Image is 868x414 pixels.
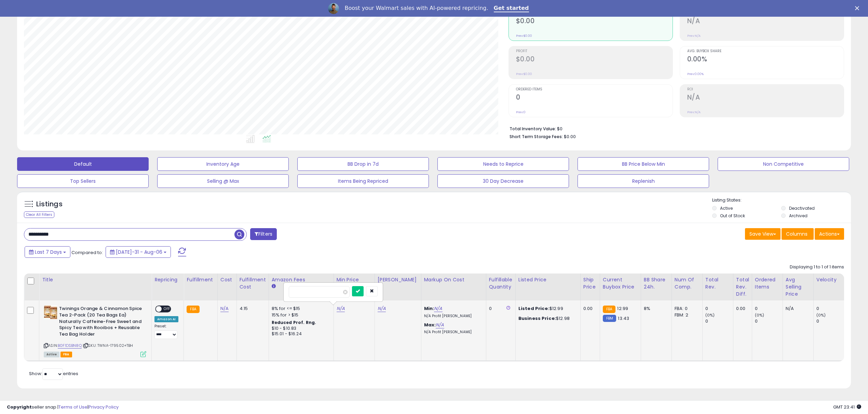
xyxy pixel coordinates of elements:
[518,276,578,283] div: Listed Price
[518,306,575,312] div: $12.99
[675,276,700,291] div: Num of Comp.
[162,306,173,312] span: OFF
[687,17,844,26] h2: N/A
[489,276,513,291] div: Fulfillable Quantity
[35,249,62,255] span: Last 7 Days
[516,17,673,26] h2: $0.00
[424,305,434,312] b: Min:
[687,88,844,91] span: ROI
[272,283,276,290] small: Amazon Fees.
[816,306,844,312] div: 0
[516,93,673,103] h2: 0
[494,5,529,12] a: Get started
[187,276,214,283] div: Fulfillment
[786,306,808,312] div: N/A
[337,305,345,312] a: N/A
[328,3,339,14] img: Profile image for Adrian
[712,197,851,204] p: Listing States:
[106,246,171,258] button: [DATE]-31 - Aug-06
[516,55,673,64] h2: $0.00
[272,326,328,331] div: $10 - $10.83
[154,316,178,322] div: Amazon AI
[855,6,862,10] div: Close
[518,305,550,312] b: Listed Price:
[157,174,289,188] button: Selling @ Max
[644,306,666,312] div: 8%
[58,343,82,349] a: B0F1DSBN8Q
[736,276,749,298] div: Total Rev. Diff.
[745,228,781,240] button: Save View
[510,134,563,139] b: Short Term Storage Fees:
[564,133,576,140] span: $0.00
[220,305,229,312] a: N/A
[437,174,569,188] button: 30 Day Decrease
[603,276,638,291] div: Current Buybox Price
[583,306,595,312] div: 0.00
[816,312,826,318] small: (0%)
[687,93,844,103] h2: N/A
[424,314,481,319] p: N/A Profit [PERSON_NAME]
[518,315,575,322] div: $12.98
[220,276,234,283] div: Cost
[29,370,78,377] span: Show: entries
[705,276,730,291] div: Total Rev.
[816,318,844,324] div: 0
[789,213,808,219] label: Archived
[583,276,597,291] div: Ship Price
[578,174,709,188] button: Replenish
[833,404,861,410] span: 2025-08-14 23:41 GMT
[272,306,328,312] div: 8% for <= $15
[44,306,57,319] img: 51dKkq5GHkL._SL40_.jpg
[578,157,709,171] button: BB Price Below Min
[89,404,119,410] a: Privacy Policy
[272,312,328,318] div: 15% for > $15
[250,228,277,240] button: Filters
[755,276,780,291] div: Ordered Items
[489,306,510,312] div: 0
[83,343,133,348] span: | SKU: TWNA-179502+TBH
[337,276,372,283] div: Min Price
[297,157,429,171] button: BB Drop in 7d
[705,312,715,318] small: (0%)
[344,5,488,12] div: Boost your Walmart sales with AI-powered repricing.
[240,306,263,312] div: 4.15
[617,305,628,312] span: 12.99
[790,264,844,270] div: Displaying 1 to 1 of 1 items
[786,276,811,298] div: Avg Selling Price
[59,306,142,339] b: Twinings Orange & Cinnamon Spice Tea 2-Pack (20 Tea Bags Ea) Naturally Caffeine-Free Sweet and Sp...
[436,322,444,328] a: N/A
[421,273,486,300] th: The percentage added to the cost of goods (COGS) that forms the calculator for Min & Max prices.
[44,306,146,356] div: ASIN:
[516,88,673,91] span: Ordered Items
[154,276,181,283] div: Repricing
[17,157,149,171] button: Default
[675,306,697,312] div: FBA: 0
[297,174,429,188] button: Items Being Repriced
[516,72,532,76] small: Prev: $0.00
[424,276,483,283] div: Markup on Cost
[789,205,815,211] label: Deactivated
[755,306,783,312] div: 0
[720,205,733,211] label: Active
[510,126,556,132] b: Total Inventory Value:
[424,322,436,328] b: Max:
[687,49,844,53] span: Avg. Buybox Share
[518,315,556,322] b: Business Price:
[42,276,149,283] div: Title
[618,315,629,322] span: 13.43
[60,352,72,357] span: FBA
[378,276,418,283] div: [PERSON_NAME]
[687,110,701,114] small: Prev: N/A
[437,157,569,171] button: Needs to Reprice
[157,157,289,171] button: Inventory Age
[58,404,87,410] a: Terms of Use
[272,276,331,283] div: Amazon Fees
[516,110,526,114] small: Prev: 0
[516,49,673,53] span: Profit
[240,276,266,291] div: Fulfillment Cost
[25,246,70,258] button: Last 7 Days
[434,305,442,312] a: N/A
[675,312,697,318] div: FBM: 2
[44,352,59,357] span: All listings currently available for purchase on Amazon
[736,306,747,312] div: 0.00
